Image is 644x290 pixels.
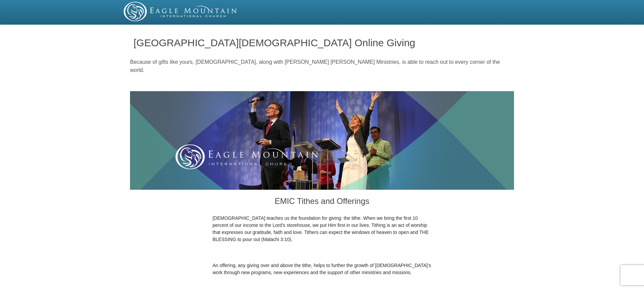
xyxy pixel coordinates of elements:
img: EMIC [124,2,237,21]
h1: [GEOGRAPHIC_DATA][DEMOGRAPHIC_DATA] Online Giving [134,37,511,48]
p: Because of gifts like yours, [DEMOGRAPHIC_DATA], along with [PERSON_NAME] [PERSON_NAME] Ministrie... [130,58,514,74]
p: [DEMOGRAPHIC_DATA] teaches us the foundation for giving: the tithe. When we bring the first 10 pe... [213,215,431,243]
p: An offering, any giving over and above the tithe, helps to further the growth of [DEMOGRAPHIC_DAT... [213,262,431,276]
h3: EMIC Tithes and Offerings [213,190,431,215]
